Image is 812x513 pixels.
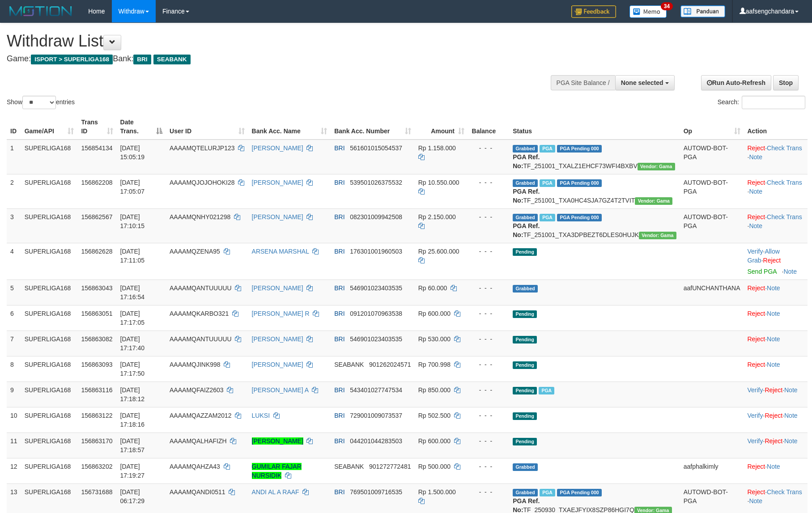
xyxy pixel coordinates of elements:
span: [DATE] 17:17:50 [120,361,145,377]
td: 10 [7,407,21,432]
span: Grabbed [513,285,538,293]
span: 156863202 [81,463,112,470]
td: SUPERLIGA168 [21,331,78,356]
a: Note [784,412,798,419]
td: AUTOWD-BOT-PGA [680,208,744,243]
span: AAAAMQJOJOHOKI28 [170,179,234,186]
span: BRI [133,55,151,64]
td: 9 [7,382,21,407]
td: 11 [7,432,21,458]
td: 8 [7,356,21,382]
td: 4 [7,243,21,280]
td: · · [744,407,808,432]
span: 156862208 [81,179,112,186]
span: SEABANK [153,55,191,64]
span: BRI [334,284,344,292]
a: ARSENA MARSHAL [252,248,309,255]
th: Status [509,114,680,140]
a: Reject [748,310,765,317]
span: Rp 25.600.000 [418,248,459,255]
td: 3 [7,208,21,243]
b: PGA Ref. No: [513,222,540,238]
a: [PERSON_NAME] A [252,386,309,394]
a: Note [784,386,798,394]
span: 156863043 [81,284,112,292]
a: Note [767,463,780,470]
span: Rp 1.500.000 [418,488,456,496]
span: BRI [334,213,344,220]
span: Grabbed [513,214,538,221]
span: AAAAMQZENA95 [170,248,220,255]
td: 12 [7,458,21,483]
span: Rp 1.158.000 [418,144,456,152]
a: Reject [748,213,765,220]
b: PGA Ref. No: [513,153,540,170]
span: AAAAMQANTUUUUU [170,335,231,343]
td: aafUNCHANTHANA [680,280,744,305]
div: - - - [472,386,506,394]
span: PGA Pending [557,145,602,153]
td: · [744,280,808,305]
span: Copy 546901023403535 to clipboard [350,284,402,292]
a: Allow Grab [748,248,780,264]
span: AAAAMQKARBO321 [170,310,229,317]
span: Pending [513,336,537,343]
span: Rp 500.000 [418,463,451,470]
span: Grabbed [513,179,538,187]
h1: Withdraw List [7,32,532,50]
td: · [744,356,808,382]
span: Pending [513,248,537,256]
a: Note [767,361,780,368]
span: 156863116 [81,386,112,394]
td: TF_251001_TXA0HC4SJA7GZ4T2TVIT [509,174,680,208]
td: · · [744,208,808,243]
span: Pending [513,310,537,318]
span: AAAAMQTELURJP123 [170,144,235,152]
span: BRI [334,144,344,152]
a: Reject [765,386,782,394]
span: Rp 600.000 [418,310,451,317]
a: [PERSON_NAME] [252,335,303,343]
a: Reject [748,463,765,470]
img: Feedback.jpg [571,5,616,18]
td: SUPERLIGA168 [21,208,78,243]
span: None selected [621,79,663,86]
td: · · [744,432,808,458]
td: SUPERLIGA168 [21,382,78,407]
th: Trans ID: activate to sort column ascending [77,114,116,140]
span: AAAAMQANDI0511 [170,488,225,496]
th: Op: activate to sort column ascending [680,114,744,140]
span: BRI [334,248,344,255]
span: BRI [334,335,344,343]
td: TF_251001_TXA3DPBEZT6DLES0HUJK [509,208,680,243]
a: Send PGA [748,268,777,275]
span: Copy 769501009716535 to clipboard [350,488,402,496]
span: Pending [513,412,537,420]
a: ANDI AL A RAAF [252,488,299,496]
span: BRI [334,412,344,419]
span: 156863122 [81,412,112,419]
span: Marked by aafsengchandara [540,214,555,221]
span: [DATE] 17:18:12 [120,386,145,403]
span: BRI [334,310,344,317]
span: PGA Pending [557,489,602,496]
a: Note [749,222,762,229]
td: 1 [7,140,21,174]
a: Note [783,268,797,275]
span: Marked by aafromsomean [540,489,555,496]
h4: Game: Bank: [7,55,532,64]
span: Pending [513,387,537,394]
span: Copy 901262024571 to clipboard [369,361,411,368]
span: BRI [334,437,344,445]
a: Reject [763,257,781,264]
a: Run Auto-Refresh [701,75,771,90]
span: Copy 546901023403535 to clipboard [350,335,402,343]
span: · [748,248,780,264]
span: [DATE] 17:19:27 [120,463,145,479]
select: Showentries [22,96,56,109]
th: Date Trans.: activate to sort column descending [117,114,166,140]
a: [PERSON_NAME] [252,213,303,220]
td: · · [744,174,808,208]
span: Rp 502.500 [418,412,451,419]
span: [DATE] 17:18:16 [120,412,145,428]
